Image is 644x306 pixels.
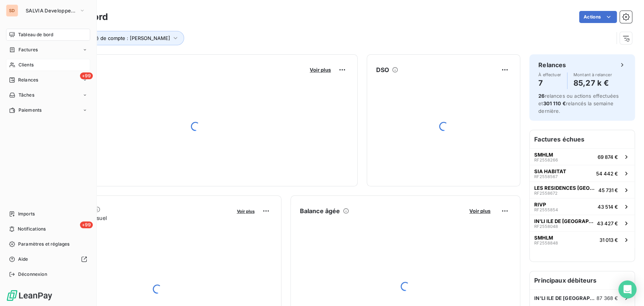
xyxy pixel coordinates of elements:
span: Montant à relancer [573,72,612,77]
h6: Relances [538,60,566,69]
span: SALVIA Developpement [26,8,76,14]
span: À effectuer [538,72,561,77]
button: Chargé de compte : [PERSON_NAME] [71,31,184,45]
span: RF2558672 [534,191,558,195]
h4: 7 [538,77,561,89]
span: RF2558567 [534,174,558,179]
span: Voir plus [469,208,490,214]
span: 87 368 € [596,295,618,301]
span: Chiffre d'affaires mensuel [43,214,232,222]
button: RIVPRF255585443 514 € [530,198,635,215]
span: +99 [80,72,93,79]
span: 45 731 € [598,187,618,193]
button: SIA HABITATRF255856754 442 € [530,165,635,181]
span: SMHLM [534,152,553,158]
span: IN'LI ILE DE [GEOGRAPHIC_DATA] [534,218,594,224]
span: RF2558266 [534,158,558,162]
span: Aide [18,256,28,263]
span: Relances [18,77,38,83]
span: SIA HABITAT [534,168,566,174]
div: SD [6,5,18,17]
span: 43 514 € [598,204,618,210]
span: Paiements [18,107,41,114]
span: Chargé de compte : [PERSON_NAME] [81,35,170,41]
span: Tâches [18,92,34,98]
span: +99 [80,221,93,228]
h6: DSO [376,65,389,74]
span: 69 874 € [598,154,618,160]
h6: Principaux débiteurs [530,271,635,289]
span: Notifications [18,226,46,232]
button: IN'LI ILE DE [GEOGRAPHIC_DATA]RF255804843 427 € [530,215,635,231]
span: 31 013 € [599,237,618,243]
span: Clients [18,62,34,68]
h6: Factures échues [530,130,635,148]
button: LES RESIDENCES [GEOGRAPHIC_DATA] [GEOGRAPHIC_DATA]RF255867245 731 € [530,181,635,198]
span: Factures [18,46,38,53]
a: Aide [6,253,90,265]
span: Imports [18,211,35,217]
button: Actions [579,11,617,23]
h4: 85,27 k € [573,77,612,89]
span: RF2558848 [534,241,558,245]
span: Voir plus [237,209,255,214]
span: SMHLM [534,235,553,241]
span: LES RESIDENCES [GEOGRAPHIC_DATA] [GEOGRAPHIC_DATA] [534,185,595,191]
span: IN'LI ILE DE [GEOGRAPHIC_DATA] [534,295,596,301]
img: Logo LeanPay [6,289,53,301]
span: 26 [538,93,544,99]
span: Déconnexion [18,271,47,278]
div: Open Intercom Messenger [618,280,636,298]
span: Paramètres et réglages [18,241,69,248]
span: 54 442 € [596,171,618,177]
span: RF2555854 [534,208,558,212]
span: RIVP [534,201,546,208]
span: 43 427 € [597,220,618,226]
h6: Balance âgée [300,206,340,215]
button: Voir plus [467,208,493,214]
button: SMHLMRF255884831 013 € [530,231,635,248]
span: relances ou actions effectuées et relancés la semaine dernière. [538,93,619,114]
span: Voir plus [310,67,331,73]
span: 301 110 € [543,100,566,106]
button: SMHLMRF255826669 874 € [530,148,635,165]
span: Tableau de bord [18,31,53,38]
button: Voir plus [307,66,333,73]
span: RF2558048 [534,224,558,229]
button: Voir plus [235,208,257,214]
